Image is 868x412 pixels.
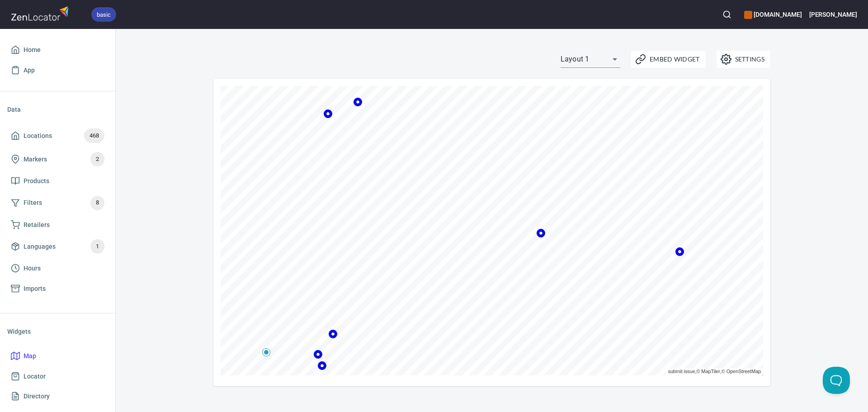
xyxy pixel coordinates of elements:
a: Products [7,171,108,191]
a: Retailers [7,215,108,235]
a: ZenLocator [763,375,763,375]
button: Search [717,5,737,24]
a: Imports [7,279,108,299]
span: Home [24,44,41,56]
span: App [24,65,35,76]
span: Retailers [24,219,50,231]
h6: [PERSON_NAME] [809,9,857,19]
div: basic [91,7,116,22]
a: App [7,60,108,81]
a: © MapTiler [696,367,720,376]
iframe: Help Scout Beacon - Open [823,367,850,394]
h6: [DOMAIN_NAME] [744,9,802,19]
a: Home [7,40,108,60]
button: Embed Widget [631,51,706,68]
a: Map [7,346,108,366]
span: Filters [24,197,42,208]
span: Map [24,350,36,362]
a: Languages1 [7,235,108,258]
div: , , [666,368,763,376]
li: Widgets [7,321,108,342]
span: 8 [90,198,104,208]
a: Hours [7,258,108,279]
span: Locator [24,371,46,382]
canvas: Map [221,86,763,375]
button: Settings [717,51,770,68]
span: Languages [24,241,56,252]
img: zenlocator [11,4,71,23]
button: color-CE600E [744,11,752,19]
span: 468 [84,131,104,141]
a: Filters8 [7,191,108,215]
a: © OpenStreetMap [722,367,761,376]
span: Hours [24,263,41,274]
a: Locations468 [7,124,108,147]
span: Markers [24,154,47,165]
a: Markers2 [7,147,108,171]
button: [PERSON_NAME] [809,5,857,24]
div: Manage your apps [744,5,802,24]
li: Data [7,99,108,120]
span: basic [91,10,116,19]
span: Locations [24,130,52,142]
span: Settings [722,54,764,65]
span: 2 [90,154,104,165]
span: Products [24,175,49,187]
span: Embed Widget [637,54,700,65]
span: Imports [24,283,46,294]
span: Directory [24,391,50,402]
span: 1 [90,242,104,252]
a: Directory [7,386,108,407]
a: Locator [7,366,108,387]
a: submit issue [668,367,695,376]
div: Layout 1 [561,52,620,66]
